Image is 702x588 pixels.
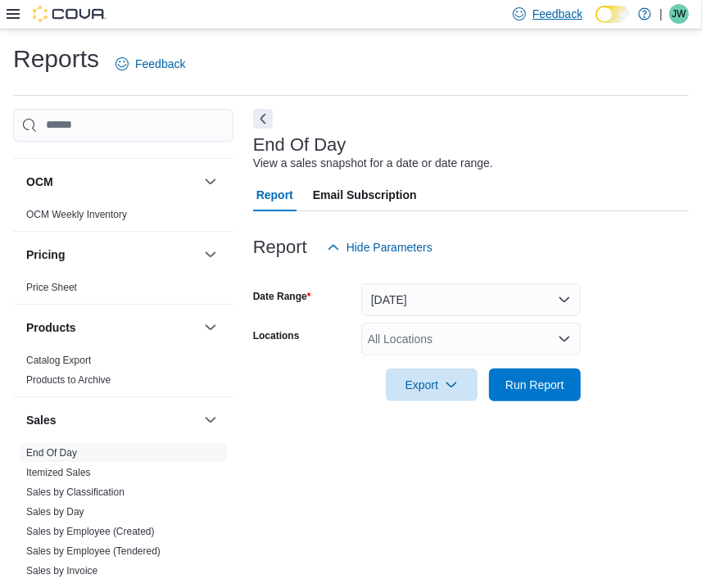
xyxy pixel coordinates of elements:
[201,410,220,430] button: Sales
[13,351,233,396] div: Products
[361,283,581,316] button: [DATE]
[26,506,84,518] a: Sales by Day
[26,545,161,557] a: Sales by Employee (Tendered)
[201,172,220,192] button: OCM
[26,374,111,386] a: Products to Archive
[672,4,686,24] span: JW
[253,135,346,155] h3: End Of Day
[13,43,99,75] h1: Reports
[26,467,91,478] a: Itemized Sales
[26,373,111,387] span: Products to Archive
[26,564,97,577] span: Sales by Invoice
[26,486,125,498] a: Sales by Classification
[489,369,581,401] button: Run Report
[201,245,220,265] button: Pricing
[26,412,197,428] button: Sales
[596,23,596,24] span: Dark Mode
[26,354,91,367] span: Catalog Export
[13,278,233,304] div: Pricing
[396,369,468,401] span: Export
[558,332,571,346] button: Open list of options
[26,505,84,518] span: Sales by Day
[26,174,53,190] h3: OCM
[26,247,65,263] h3: Pricing
[669,4,689,24] div: Julie Wood
[532,6,582,22] span: Feedback
[253,109,273,129] button: Next
[201,318,220,337] button: Products
[26,412,57,428] h3: Sales
[253,290,311,303] label: Date Range
[253,329,300,342] label: Locations
[26,355,91,366] a: Catalog Export
[135,56,185,72] span: Feedback
[26,466,91,479] span: Itemized Sales
[26,319,197,336] button: Products
[26,545,161,558] span: Sales by Employee (Tendered)
[109,47,192,80] a: Feedback
[13,205,233,231] div: OCM
[256,179,293,211] span: Report
[26,281,77,294] span: Price Sheet
[346,239,433,256] span: Hide Parameters
[505,377,564,393] span: Run Report
[659,4,663,24] p: |
[253,237,307,257] h3: Report
[26,526,155,537] a: Sales by Employee (Created)
[26,174,197,190] button: OCM
[26,447,77,459] a: End Of Day
[26,319,76,336] h3: Products
[26,486,125,499] span: Sales by Classification
[26,247,197,263] button: Pricing
[33,6,106,22] img: Cova
[26,209,127,220] a: OCM Weekly Inventory
[313,179,417,211] span: Email Subscription
[26,282,77,293] a: Price Sheet
[320,231,439,264] button: Hide Parameters
[253,155,493,172] div: View a sales snapshot for a date or date range.
[386,369,478,401] button: Export
[596,6,630,23] input: Dark Mode
[26,565,97,577] a: Sales by Invoice
[26,446,77,459] span: End Of Day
